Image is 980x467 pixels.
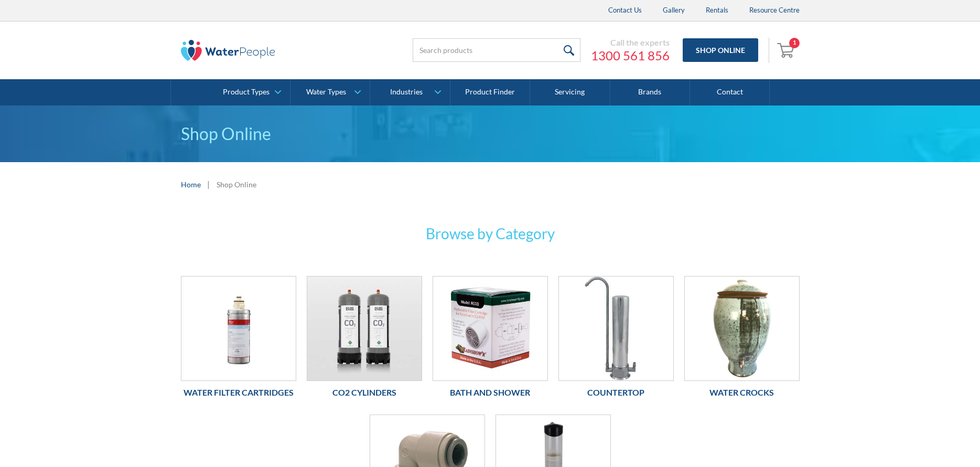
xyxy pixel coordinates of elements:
[181,40,275,61] img: The Water People
[591,48,670,63] a: 1300 561 856
[684,276,800,404] a: Water CrocksWater Crocks
[390,88,423,97] div: Industries
[433,276,548,404] a: Bath and ShowerBath and Shower
[591,37,670,48] div: Call the experts
[789,38,800,48] div: 1
[684,386,800,399] h6: Water Crocks
[223,88,270,97] div: Product Types
[211,79,290,105] a: Product Types
[433,386,548,399] h6: Bath and Shower
[181,276,296,404] a: Water Filter CartridgesWater Filter Cartridges
[610,79,690,105] a: Brands
[286,222,695,245] h3: Browse by Category
[307,277,422,380] img: Co2 Cylinders
[290,79,370,105] a: Water Types
[530,79,610,105] a: Servicing
[206,178,211,190] div: |
[370,79,449,105] a: Industries
[683,38,758,62] a: Shop Online
[433,277,547,380] img: Bath and Shower
[685,277,799,380] img: Water Crocks
[181,121,800,146] h1: Shop Online
[413,38,580,62] input: Search products
[777,41,797,58] img: shopping cart
[181,277,296,380] img: Water Filter Cartridges
[450,79,530,105] a: Product Finder
[558,386,674,399] h6: Countertop
[774,38,800,63] a: Open cart containing 1 items
[307,386,422,399] h6: Co2 Cylinders
[690,79,770,105] a: Contact
[559,277,673,380] img: Countertop
[181,179,201,190] a: Home
[181,386,296,399] h6: Water Filter Cartridges
[217,179,256,190] div: Shop Online
[307,276,422,404] a: Co2 CylindersCo2 Cylinders
[558,276,674,404] a: CountertopCountertop
[306,88,346,97] div: Water Types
